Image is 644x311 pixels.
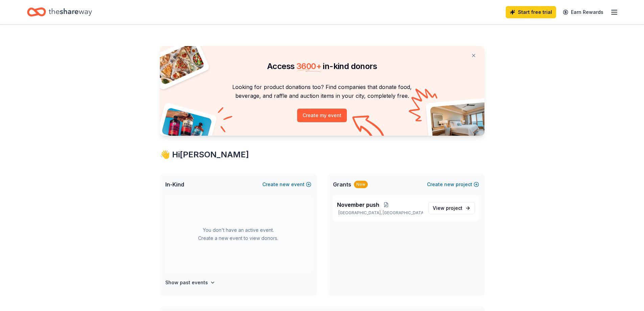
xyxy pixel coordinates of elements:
span: 3600 + [296,61,321,71]
a: Start free trial [506,6,556,18]
a: View project [428,202,475,214]
span: project [446,205,462,211]
div: You don't have an active event. Create a new event to view donors. [165,195,311,273]
img: Pizza [152,42,205,85]
button: Createnewproject [427,180,479,188]
h4: Show past events [165,279,208,287]
span: new [444,180,454,188]
span: View [433,204,462,212]
button: Create my event [297,109,347,122]
a: Earn Rewards [559,6,607,18]
div: 👋 Hi [PERSON_NAME] [160,149,484,160]
div: New [354,181,368,188]
span: new [280,180,290,188]
p: Looking for product donations too? Find companies that donate food, beverage, and raffle and auct... [168,83,476,101]
span: November push [337,201,379,209]
a: Home [27,4,92,20]
p: [GEOGRAPHIC_DATA], [GEOGRAPHIC_DATA] [337,210,423,216]
span: In-Kind [165,180,184,188]
span: Grants [333,180,351,188]
img: Curvy arrow [352,115,386,141]
span: Access in-kind donors [267,61,377,71]
button: Createnewevent [262,180,311,188]
button: Show past events [165,279,215,287]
